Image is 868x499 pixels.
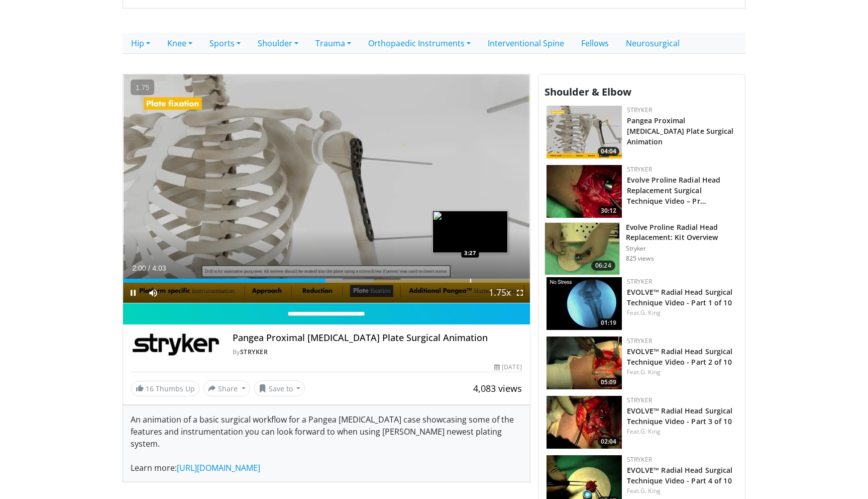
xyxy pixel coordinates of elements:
img: 2be6333d-7397-45af-9cf2-bc7eead733e6.150x105_q85_crop-smart_upscale.jpg [547,165,622,218]
a: G. King [640,368,661,376]
div: Feat. [627,368,737,377]
span: 05:09 [598,378,619,387]
a: 30:12 [547,165,622,218]
span: 06:24 [591,261,615,271]
a: Trauma [307,33,360,54]
img: 64cb395d-a0e2-4f85-9b10-a0afb4ea2778.150x105_q85_crop-smart_upscale.jpg [545,223,619,275]
p: Stryker [626,244,739,253]
a: Knee [159,33,201,54]
button: Playback Rate [490,283,510,303]
div: By [233,348,522,357]
div: Feat. [627,486,737,495]
span: 30:12 [598,206,619,215]
a: 02:04 [547,396,622,449]
span: 02:04 [598,437,619,446]
a: 01:19 [547,277,622,330]
span: An animation of a basic surgical workflow for a Pangea [MEDICAL_DATA] case showcasing some of the... [131,414,514,473]
a: G. King [640,486,661,495]
img: e62b31b1-b8dd-47e5-87b8-3ff1218e55fe.150x105_q85_crop-smart_upscale.jpg [547,106,622,158]
a: Hip [123,33,159,54]
a: 06:24 Evolve Proline Radial Head Replacement: Kit Overview Stryker 825 views [545,222,739,276]
span: 04:04 [598,147,619,156]
a: Stryker [627,106,652,114]
a: Stryker [240,348,268,356]
a: Stryker [627,165,652,174]
div: Feat. [627,427,737,436]
button: Fullscreen [510,283,530,303]
a: Stryker [627,277,652,286]
a: EVOLVE™ Radial Head Surgical Technique Video - Part 2 of 10 [627,347,733,367]
div: Progress Bar [123,279,530,283]
span: 16 [146,384,154,393]
a: Sports [201,33,249,54]
div: [DATE] [494,363,521,372]
a: G. King [640,427,661,436]
button: Mute [143,283,163,303]
span: 01:19 [598,318,619,327]
img: Stryker [131,332,221,357]
span: 4,083 views [473,382,522,394]
span: / [148,264,150,272]
a: Interventional Spine [479,33,573,54]
span: 2:00 [132,264,146,272]
a: EVOLVE™ Radial Head Surgical Technique Video - Part 4 of 10 [627,465,733,485]
img: df55bbb7-5747-4bf2-80df-ea44200527a5.150x105_q85_crop-smart_upscale.jpg [547,396,622,449]
a: Orthopaedic Instruments [360,33,479,54]
img: image.jpeg [432,211,508,253]
a: EVOLVE™ Radial Head Surgical Technique Video - Part 3 of 10 [627,406,733,426]
span: Shoulder & Elbow [545,85,631,99]
img: 324b8a51-90c8-465a-a736-865e2be6fd47.150x105_q85_crop-smart_upscale.jpg [547,277,622,330]
a: 05:09 [547,337,622,389]
a: Stryker [627,455,652,464]
p: 825 views [626,255,654,263]
a: 16 Thumbs Up [131,381,199,396]
h4: Pangea Proximal [MEDICAL_DATA] Plate Surgical Animation [233,332,522,344]
a: Pangea Proximal [MEDICAL_DATA] Plate Surgical Animation [627,116,734,146]
span: 4:03 [152,264,166,272]
h3: Evolve Proline Radial Head Replacement: Kit Overview [626,222,739,242]
a: 04:04 [547,106,622,158]
a: Evolve Proline Radial Head Replacement Surgical Technique Video – Pr… [627,175,721,206]
a: Neurosurgical [617,33,688,54]
a: Stryker [627,337,652,345]
video-js: Video Player [123,74,530,304]
a: EVOLVE™ Radial Head Surgical Technique Video - Part 1 of 10 [627,287,733,307]
button: Pause [123,283,143,303]
a: G. King [640,308,661,317]
a: Shoulder [249,33,307,54]
a: [URL][DOMAIN_NAME] [177,462,260,473]
div: Feat. [627,308,737,317]
button: Save to [254,380,305,396]
img: 2beccc36-dd29-4ae4-a6ad-4b1e90521150.150x105_q85_crop-smart_upscale.jpg [547,337,622,389]
a: Fellows [573,33,617,54]
a: Stryker [627,396,652,404]
button: Share [203,380,250,396]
